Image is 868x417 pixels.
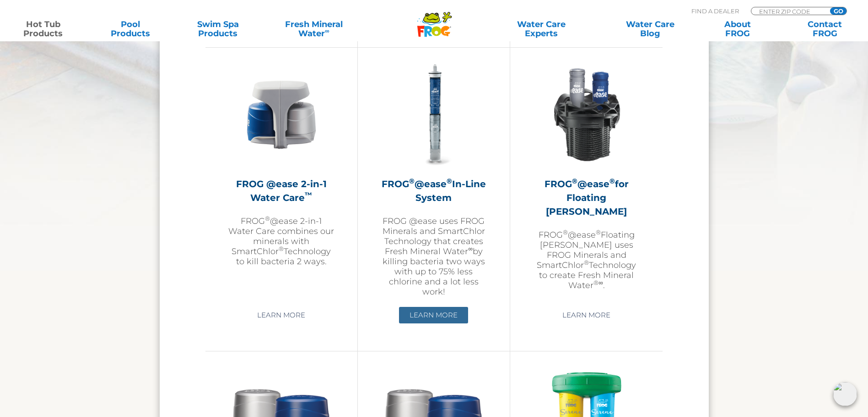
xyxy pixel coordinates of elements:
a: Learn More [399,307,468,323]
input: Zip Code Form [758,7,820,15]
a: ContactFROG [791,20,859,38]
a: PoolProducts [97,20,165,38]
a: Water CareBlog [616,20,684,38]
sup: ® [265,215,270,222]
sup: ® [279,245,284,252]
sup: ® [447,177,452,185]
p: Find A Dealer [691,7,739,15]
a: FROG®@ease®In-Line SystemFROG @ease uses FROG Minerals and SmartChlor Technology that creates Fre... [381,61,487,300]
a: FROG®@ease®for Floating [PERSON_NAME]FROG®@ease®Floating [PERSON_NAME] uses FROG Minerals and Sma... [533,61,640,300]
sup: ® [572,177,577,185]
img: inline-system-300x300.png [381,61,487,168]
sup: ® [584,259,589,266]
h2: FROG @ease 2-in-1 Water Care [228,177,334,205]
img: @ease-2-in-1-Holder-v2-300x300.png [228,61,334,168]
sup: ∞ [325,27,329,34]
img: InLineWeir_Front_High_inserting-v2-300x300.png [534,61,640,168]
a: Learn More [247,307,316,323]
h2: FROG @ease for Floating [PERSON_NAME] [533,177,640,218]
sup: ® [609,177,615,185]
a: Water CareExperts [486,20,597,38]
a: AboutFROG [703,20,771,38]
a: FROG @ease 2-in-1 Water Care™FROG®@ease 2-in-1 Water Care combines our minerals with SmartChlor®T... [228,61,334,300]
input: GO [830,7,846,15]
a: Fresh MineralWater∞ [271,20,356,38]
a: Swim SpaProducts [184,20,252,38]
img: openIcon [833,382,857,406]
h2: FROG @ease In-Line System [381,177,487,205]
sup: ® [596,228,601,236]
sup: ∞ [468,245,473,252]
sup: ™ [305,190,312,199]
sup: ® [409,177,415,185]
p: FROG @ease Floating [PERSON_NAME] uses FROG Minerals and SmartChlor Technology to create Fresh Mi... [533,230,640,290]
p: FROG @ease uses FROG Minerals and SmartChlor Technology that creates Fresh Mineral Water by killi... [381,216,487,297]
sup: ® [593,279,598,286]
sup: ® [563,228,568,236]
p: FROG @ease 2-in-1 Water Care combines our minerals with SmartChlor Technology to kill bacteria 2 ... [228,216,334,267]
a: Hot TubProducts [9,20,77,38]
a: Learn More [552,307,621,323]
sup: ∞ [598,279,603,286]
